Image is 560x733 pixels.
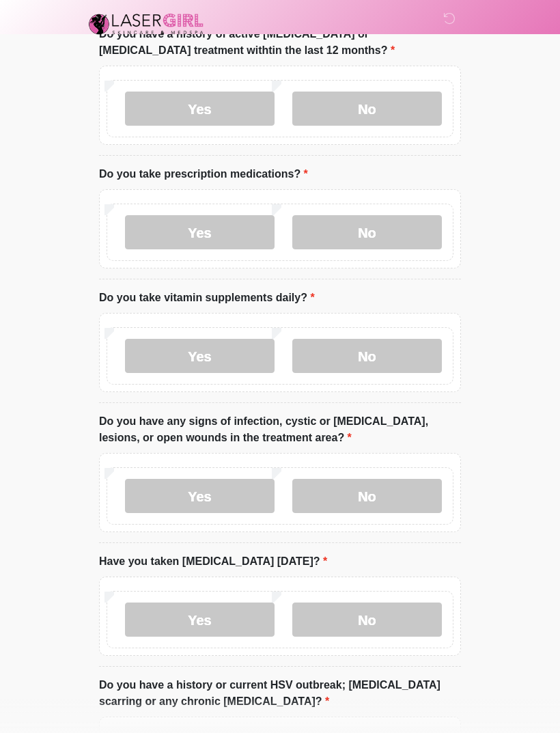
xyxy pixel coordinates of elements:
img: Laser Girl Med Spa LLC Logo [85,10,207,38]
label: Yes [125,92,275,126]
label: No [292,603,442,637]
label: No [292,215,442,249]
label: No [292,479,442,513]
label: Yes [125,339,275,373]
label: Do you take prescription medications? [99,166,308,182]
label: Yes [125,479,275,513]
label: Have you taken [MEDICAL_DATA] [DATE]? [99,553,327,570]
label: No [292,339,442,373]
label: Do you take vitamin supplements daily? [99,290,315,306]
label: Do you have any signs of infection, cystic or [MEDICAL_DATA], lesions, or open wounds in the trea... [99,413,461,446]
label: No [292,92,442,126]
label: Yes [125,215,275,249]
label: Yes [125,603,275,637]
label: Do you have a history or current HSV outbreak; [MEDICAL_DATA] scarring or any chronic [MEDICAL_DA... [99,677,461,710]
